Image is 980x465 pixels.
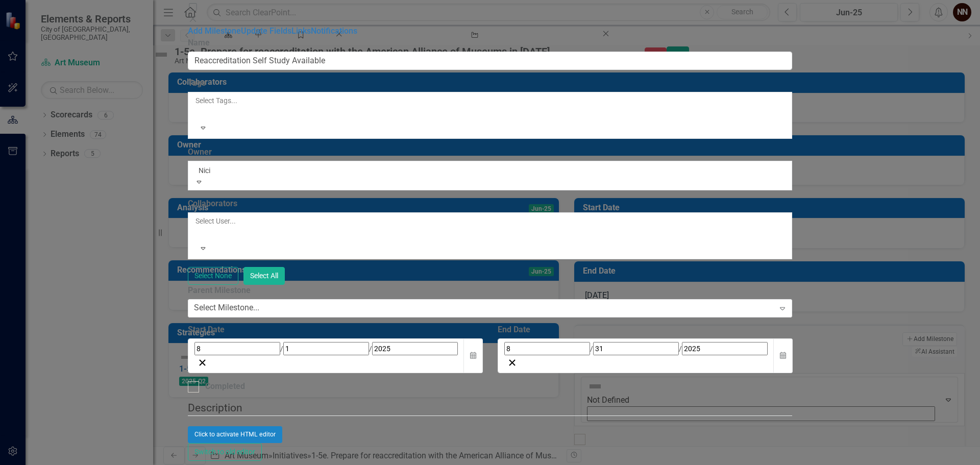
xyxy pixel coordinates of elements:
[188,78,793,89] label: Tags
[369,345,372,353] span: /
[195,95,785,106] div: Select Tags...
[205,381,245,393] div: Completed
[188,26,241,36] a: Add Milestone
[188,267,238,285] button: Select None
[241,26,291,36] a: Update Fields
[679,345,682,353] span: /
[188,443,262,461] button: Switch to old editor
[188,198,793,210] label: Collaborators
[243,267,285,285] button: Select All
[498,324,792,336] div: End Date
[188,426,282,443] button: Click to activate HTML editor
[590,345,593,353] span: /
[188,146,793,158] label: Owner
[195,216,785,226] div: Select User...
[188,324,482,336] div: Start Date
[291,26,311,36] a: Links
[188,400,793,416] legend: Description
[311,26,357,36] a: Notifications
[280,345,283,353] span: /
[188,37,793,49] label: Name
[194,302,259,314] div: Select Milestone...
[188,285,793,297] label: Parent Milestone
[188,52,793,70] input: Milestone Name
